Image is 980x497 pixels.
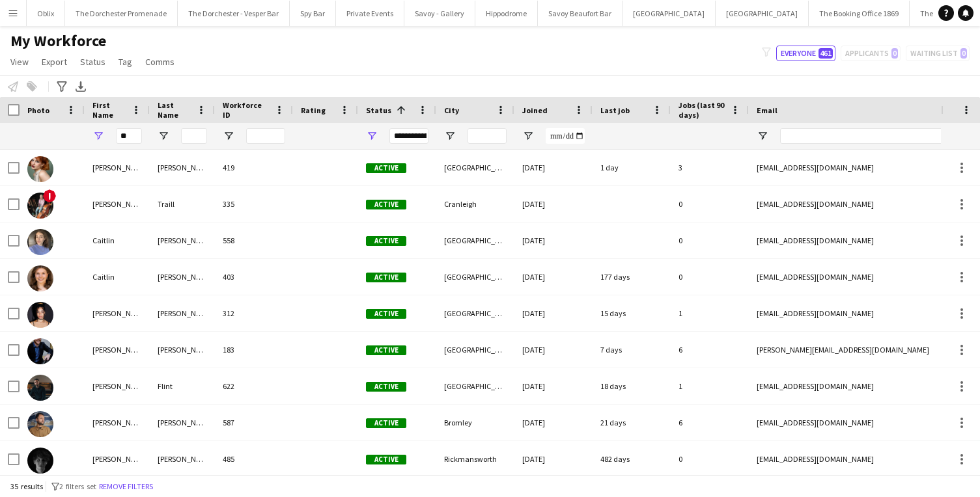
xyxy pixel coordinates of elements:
[150,405,215,440] div: [PERSON_NAME]
[27,156,53,182] img: Alicia Corrales
[27,302,53,328] img: Celine Love Newkirk Asher
[59,481,96,491] span: 2 filters set
[593,295,671,331] div: 15 days
[444,105,459,115] span: City
[27,265,53,291] img: Caitlin Morgan
[73,79,89,94] app-action-btn: Export XLSX
[96,479,156,494] button: Remove filters
[215,222,293,258] div: 558
[43,189,56,202] span: !
[336,1,404,26] button: Private Events
[116,128,142,144] input: First Name Filter Input
[366,309,406,319] span: Active
[85,332,150,368] div: [PERSON_NAME]
[178,1,290,26] button: The Dorchester - Vesper Bar
[514,405,593,440] div: [DATE]
[36,53,72,70] a: Export
[671,441,749,477] div: 0
[150,295,215,331] div: [PERSON_NAME]
[27,338,53,364] img: Charlie Bates
[671,222,749,258] div: 0
[671,405,749,440] div: 6
[27,229,53,255] img: Caitlin Laing
[366,345,406,355] span: Active
[366,163,406,173] span: Active
[593,332,671,368] div: 7 days
[85,186,150,222] div: [PERSON_NAME] ([PERSON_NAME])
[366,455,406,464] span: Active
[158,100,191,120] span: Last Name
[819,48,833,59] span: 461
[215,259,293,295] div: 403
[181,128,207,144] input: Last Name Filter Input
[436,222,514,258] div: [GEOGRAPHIC_DATA]
[215,150,293,185] div: 419
[514,441,593,477] div: [DATE]
[215,368,293,404] div: 622
[54,79,70,94] app-action-btn: Advanced filters
[140,53,180,70] a: Comms
[809,1,910,26] button: The Booking Office 1869
[671,295,749,331] div: 1
[716,1,809,26] button: [GEOGRAPHIC_DATA]
[436,368,514,404] div: [GEOGRAPHIC_DATA]
[514,186,593,222] div: [DATE]
[290,1,336,26] button: Spy Bar
[85,150,150,185] div: [PERSON_NAME]
[514,368,593,404] div: [DATE]
[150,150,215,185] div: [PERSON_NAME]
[85,441,150,477] div: [PERSON_NAME]
[679,100,725,120] span: Jobs (last 90 days)
[27,411,53,437] img: Charlie Kelly
[514,295,593,331] div: [DATE]
[593,368,671,404] div: 18 days
[215,405,293,440] div: 587
[757,130,768,142] button: Open Filter Menu
[593,259,671,295] div: 177 days
[436,259,514,295] div: [GEOGRAPHIC_DATA]
[150,259,215,295] div: [PERSON_NAME]
[42,56,67,68] span: Export
[158,130,169,142] button: Open Filter Menu
[757,105,777,115] span: Email
[671,186,749,222] div: 0
[27,448,53,474] img: Charlie Smythe
[223,130,234,142] button: Open Filter Menu
[27,375,53,401] img: Charlie Flint
[27,105,49,115] span: Photo
[215,186,293,222] div: 335
[623,1,716,26] button: [GEOGRAPHIC_DATA]
[85,222,150,258] div: Caitlin
[514,150,593,185] div: [DATE]
[522,105,548,115] span: Joined
[436,441,514,477] div: Rickmansworth
[366,200,406,209] span: Active
[671,332,749,368] div: 6
[514,222,593,258] div: [DATE]
[150,441,215,477] div: [PERSON_NAME]
[85,368,150,404] div: [PERSON_NAME]
[366,418,406,428] span: Active
[145,56,175,68] span: Comms
[27,193,53,219] img: Amelia (Meelie) Traill
[85,295,150,331] div: [PERSON_NAME]
[436,405,514,440] div: Bromley
[436,150,514,185] div: [GEOGRAPHIC_DATA]
[593,441,671,477] div: 482 days
[246,128,285,144] input: Workforce ID Filter Input
[366,105,391,115] span: Status
[85,405,150,440] div: [PERSON_NAME]
[671,259,749,295] div: 0
[92,130,104,142] button: Open Filter Menu
[444,130,456,142] button: Open Filter Menu
[671,368,749,404] div: 1
[27,1,65,26] button: Oblix
[10,31,106,51] span: My Workforce
[600,105,630,115] span: Last job
[215,441,293,477] div: 485
[150,186,215,222] div: Traill
[514,332,593,368] div: [DATE]
[113,53,137,70] a: Tag
[10,56,29,68] span: View
[65,1,178,26] button: The Dorchester Promenade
